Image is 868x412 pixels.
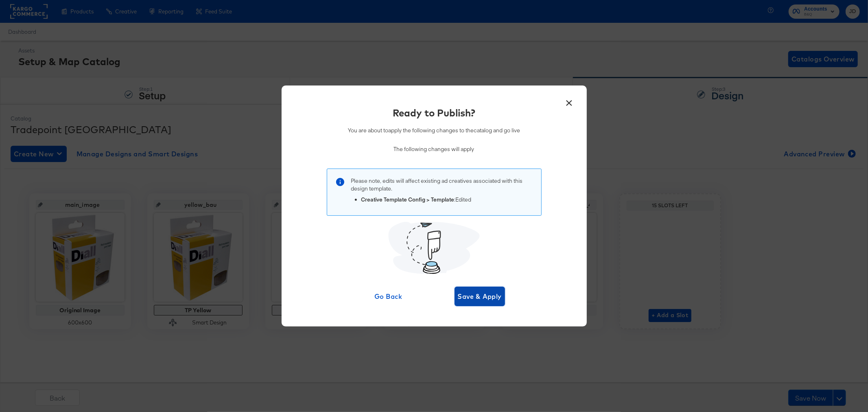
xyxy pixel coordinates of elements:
[393,106,475,120] div: Ready to Publish?
[361,196,533,204] li: : Edited
[562,94,577,108] button: ×
[348,145,520,153] p: The following changes will apply
[348,127,520,134] p: You are about to apply the following changes to the catalog and go live
[366,291,411,302] span: Go Back
[455,287,505,306] button: Save & Apply
[351,177,533,192] p: Please note, edits will affect existing ad creatives associated with this design template .
[458,291,502,302] span: Save & Apply
[363,287,414,306] button: Go Back
[361,196,455,203] strong: Creative Template Config > Template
